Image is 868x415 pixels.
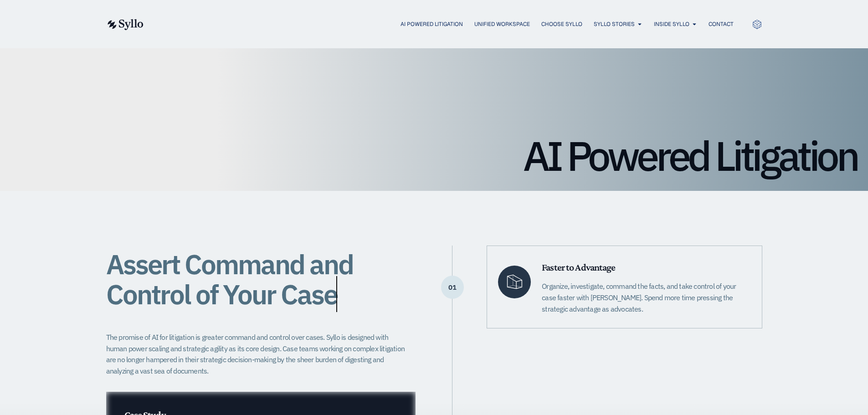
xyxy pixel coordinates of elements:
span: Faster to Advantage [542,261,615,273]
span: Assert Command and Control of Your Case [106,246,353,312]
img: syllo [106,19,144,30]
a: Inside Syllo [654,20,689,28]
a: Unified Workspace [474,20,530,28]
p: Organize, investigate, command the facts, and take control of your case faster with [PERSON_NAME]... [542,281,750,314]
nav: Menu [162,20,734,29]
a: AI Powered Litigation [401,20,463,28]
div: Menu Toggle [162,20,734,29]
a: Syllo Stories [594,20,635,28]
a: Choose Syllo [541,20,582,28]
p: 01 [441,287,464,288]
h1: AI Powered Litigation [11,135,857,176]
a: Contact [709,20,734,28]
p: The promise of AI for litigation is greater command and control over cases. Syllo is designed wit... [106,332,411,377]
